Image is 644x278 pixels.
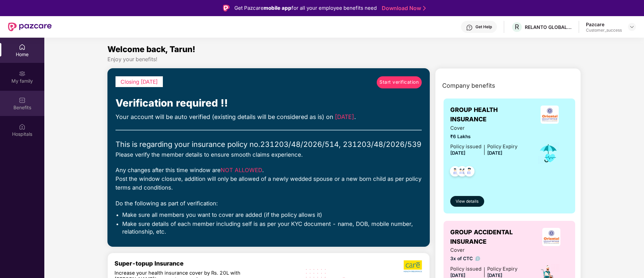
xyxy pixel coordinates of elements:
[335,113,354,120] span: [DATE]
[116,95,422,111] div: Verification required !!
[456,198,478,205] span: View details
[8,23,52,31] img: New Pazcare Logo
[19,123,26,130] img: svg+xml;base64,PHN2ZyBpZD0iSG9zcGl0YWxzIiB4bWxucz0iaHR0cDovL3d3dy53My5vcmcvMjAwMC9zdmciIHdpZHRoPS...
[116,199,422,208] div: Do the following as part of verification:
[116,150,422,159] div: Please verify the member details to ensure smooth claims experience.
[121,79,158,85] span: Closing [DATE]
[450,246,517,254] span: Cover
[629,24,635,30] img: svg+xml;base64,PHN2ZyBpZD0iRHJvcGRvd24tMzJ4MzIiIHhtbG5zPSJodHRwOi8vd3d3LnczLm9yZy8yMDAwL3N2ZyIgd2...
[377,76,422,88] a: Start verification
[264,5,291,11] strong: mobile app
[541,106,559,124] img: insurerLogo
[450,228,534,247] span: GROUP ACCIDENTAL INSURANCE
[116,112,422,122] div: Your account will be auto verified (existing details will be considered as is) on .
[450,133,517,141] span: ₹6 Lakhs
[404,260,423,273] img: b5dec4f62d2307b9de63beb79f102df3.png
[450,105,531,124] span: GROUP HEALTH INSURANCE
[450,255,517,263] span: 3x of CTC
[466,24,473,31] img: svg+xml;base64,PHN2ZyBpZD0iSGVscC0zMngzMiIgeG1sbnM9Imh0dHA6Ly93d3cudzMub3JnLzIwMDAvc3ZnIiB3aWR0aD...
[538,142,559,164] img: icon
[450,124,517,132] span: Cover
[234,4,377,12] div: Get Pazcare for all your employee benefits need
[19,97,26,104] img: svg+xml;base64,PHN2ZyBpZD0iQmVuZWZpdHMiIHhtbG5zPSJodHRwOi8vd3d3LnczLm9yZy8yMDAwL3N2ZyIgd2lkdGg9Ij...
[450,143,481,151] div: Policy issued
[114,260,294,267] div: Super-topup Insurance
[116,138,422,150] div: This is regarding your insurance policy no. 231203/48/2026/514, 231203/48/2026/539
[382,5,424,12] a: Download Now
[116,166,422,192] div: Any changes after this time window are . Post the window closure, addition will only be allowed o...
[586,28,622,33] div: Customer_success
[586,21,622,28] div: Pazcare
[107,56,581,63] div: Enjoy your benefits!
[423,5,426,12] img: Stroke
[515,23,519,31] span: R
[487,265,517,273] div: Policy Expiry
[487,150,502,156] span: [DATE]
[450,265,481,273] div: Policy issued
[450,196,484,207] button: View details
[475,256,480,261] img: info
[122,211,422,219] li: Make sure all members you want to cover are added (if the policy allows it)
[450,150,465,156] span: [DATE]
[454,164,470,181] img: svg+xml;base64,PHN2ZyB4bWxucz0iaHR0cDovL3d3dy53My5vcmcvMjAwMC9zdmciIHdpZHRoPSI0OC45MTUiIGhlaWdodD...
[19,70,26,77] img: svg+xml;base64,PHN2ZyB3aWR0aD0iMjAiIGhlaWdodD0iMjAiIHZpZXdCb3g9IjAgMCAyMCAyMCIgZmlsbD0ibm9uZSIgeG...
[542,228,560,246] img: insurerLogo
[487,273,502,278] span: [DATE]
[442,81,495,90] span: Company benefits
[447,164,463,181] img: svg+xml;base64,PHN2ZyB4bWxucz0iaHR0cDovL3d3dy53My5vcmcvMjAwMC9zdmciIHdpZHRoPSI0OC45NDMiIGhlaWdodD...
[525,24,572,30] div: RELANTO GLOBAL PRIVATE LIMITED
[461,164,477,181] img: svg+xml;base64,PHN2ZyB4bWxucz0iaHR0cDovL3d3dy53My5vcmcvMjAwMC9zdmciIHdpZHRoPSI0OC45NDMiIGhlaWdodD...
[475,24,492,30] div: Get Help
[487,143,517,151] div: Policy Expiry
[379,79,419,86] span: Start verification
[450,273,465,278] span: [DATE]
[223,5,230,11] img: Logo
[107,44,195,54] span: Welcome back, Tarun!
[122,220,422,235] li: Make sure details of each member including self is as per your KYC document - name, DOB, mobile n...
[19,44,26,50] img: svg+xml;base64,PHN2ZyBpZD0iSG9tZSIgeG1sbnM9Imh0dHA6Ly93d3cudzMub3JnLzIwMDAvc3ZnIiB3aWR0aD0iMjAiIG...
[221,167,262,173] span: NOT ALLOWED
